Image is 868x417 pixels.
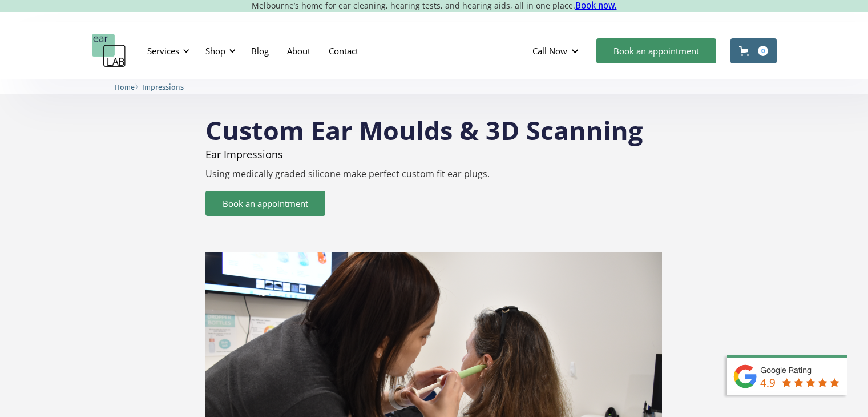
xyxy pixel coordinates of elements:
div: Services [147,45,179,57]
p: Ear Impressions [205,149,662,160]
a: Home [115,81,135,92]
span: Impressions [142,83,184,91]
p: Using medically graded silicone make perfect custom fit ear plugs. [205,169,662,179]
a: Book an appointment [596,38,716,63]
div: 0 [758,46,768,56]
div: Call Now [532,45,567,57]
div: Shop [205,45,225,57]
li: 〉 [115,81,142,93]
a: home [92,34,126,68]
span: Home [115,83,135,91]
a: Impressions [142,81,184,92]
h1: Custom Ear Moulds & 3D Scanning [205,105,662,143]
div: Services [140,34,193,68]
a: Blog [242,34,278,67]
a: About [278,34,320,67]
div: Call Now [523,34,591,68]
a: Contact [320,34,368,67]
a: Open cart [730,38,777,63]
a: Book an appointment [205,191,325,216]
div: Shop [199,34,239,68]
